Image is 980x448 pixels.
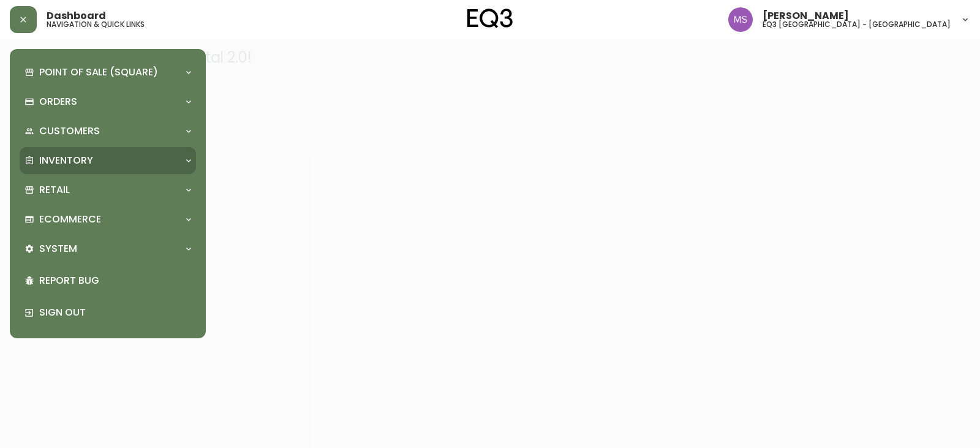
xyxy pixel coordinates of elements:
[20,59,196,86] div: Point of Sale (Square)
[39,306,191,319] p: Sign Out
[39,124,100,138] p: Customers
[763,21,951,28] h5: eq3 [GEOGRAPHIC_DATA] - [GEOGRAPHIC_DATA]
[39,95,77,108] p: Orders
[39,274,191,287] p: Report Bug
[763,11,849,21] span: [PERSON_NAME]
[728,7,753,32] img: 1b6e43211f6f3cc0b0729c9049b8e7af
[47,21,145,28] h5: navigation & quick links
[39,213,101,226] p: Ecommerce
[20,265,196,297] div: Report Bug
[39,242,77,256] p: System
[467,9,513,28] img: logo
[20,118,196,145] div: Customers
[20,235,196,262] div: System
[20,147,196,174] div: Inventory
[20,177,196,203] div: Retail
[39,154,93,167] p: Inventory
[39,66,158,79] p: Point of Sale (Square)
[20,206,196,233] div: Ecommerce
[39,183,70,197] p: Retail
[20,297,196,328] div: Sign Out
[47,11,106,21] span: Dashboard
[20,88,196,115] div: Orders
